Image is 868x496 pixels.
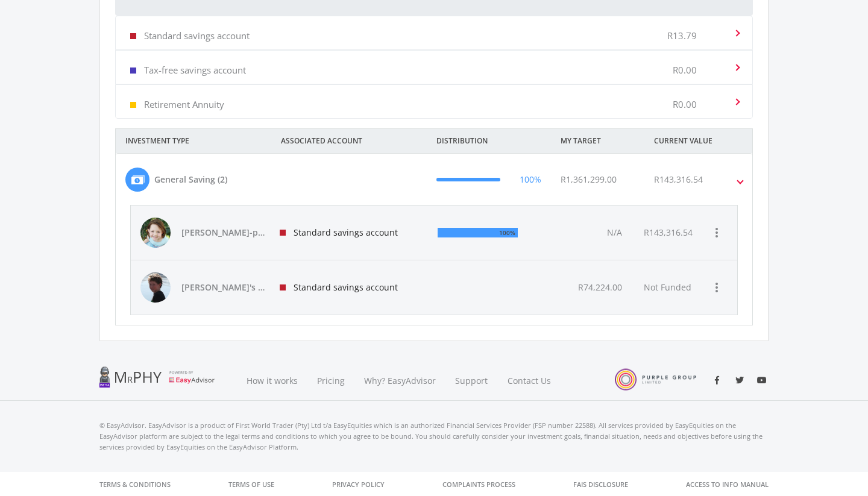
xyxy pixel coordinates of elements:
div: INVESTMENT TYPE [116,129,271,153]
div: Your Available Funds i Account Type Available Funds [115,16,753,119]
div: MY TARGET [551,129,644,153]
p: © EasyAdvisor. EasyAdvisor is a product of First World Trader (Pty) Ltd t/a EasyEquities which is... [99,420,769,453]
mat-expansion-panel-header: General Saving (2) 100% R1,361,299.00 R143,316.54 [116,154,752,205]
p: R13.79 [667,30,697,42]
span: R74,224.00 [578,281,622,293]
mat-expansion-panel-header: Retirement Annuity R0.00 [116,85,752,118]
mat-expansion-panel-header: Tax-free savings account R0.00 [116,51,752,84]
div: ASSOCIATED ACCOUNT [271,129,427,153]
span: R1,361,299.00 [561,174,617,185]
div: Standard savings account [270,260,428,315]
i: more_vert [709,225,724,240]
span: [PERSON_NAME]-pie's savings [181,227,266,239]
button: more_vert [705,221,729,245]
div: DISTRIBUTION [427,129,551,153]
span: N/A [607,227,622,238]
a: How it works [237,360,307,401]
div: CURRENT VALUE [644,129,769,153]
p: R0.00 [673,98,697,110]
i: more_vert [709,280,724,295]
div: General Saving (2) [154,173,227,186]
p: Retirement Annuity [144,98,224,110]
a: Support [445,360,498,401]
div: R143,316.54 [654,173,703,186]
div: 100% [496,227,515,239]
div: R143,316.54 [644,227,693,239]
button: more_vert [705,275,729,300]
p: Tax-free savings account [144,64,246,76]
span: Not Funded [644,281,691,293]
a: Why? EasyAdvisor [354,360,445,401]
a: Pricing [307,360,354,401]
p: Standard savings account [144,30,250,42]
p: R0.00 [673,64,697,76]
div: 100% [520,173,541,186]
div: Standard savings account [270,206,428,260]
div: General Saving (2) 100% R1,361,299.00 R143,316.54 [116,205,752,325]
a: Contact Us [498,360,562,401]
span: [PERSON_NAME]'s first savings [181,281,266,294]
mat-expansion-panel-header: Standard savings account R13.79 [116,16,752,49]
